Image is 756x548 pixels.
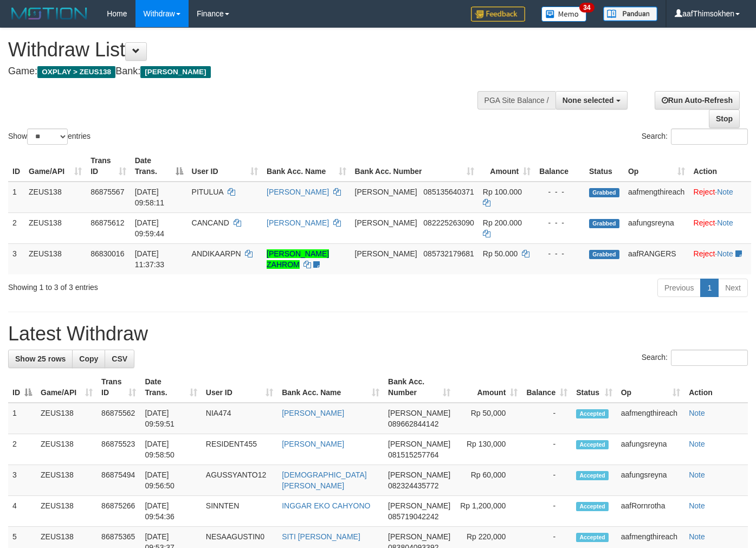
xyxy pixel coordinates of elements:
td: Rp 1,200,000 [455,496,522,527]
td: 1 [8,182,24,213]
a: [PERSON_NAME] [282,440,344,448]
td: · [689,212,751,243]
a: Copy [72,350,105,368]
img: MOTION_logo.png [8,5,91,22]
th: ID [8,151,24,182]
a: [PERSON_NAME] [267,188,329,196]
a: INGGAR EKO CAHYONO [282,501,370,510]
a: CSV [105,350,134,368]
th: Game/API: activate to sort column ascending [36,372,97,403]
td: [DATE] 09:59:51 [140,403,201,434]
span: [DATE] 09:58:11 [135,188,165,207]
span: [PERSON_NAME] [388,501,450,510]
span: Copy 085719042242 to clipboard [388,512,438,521]
td: - [522,434,572,465]
span: Accepted [576,502,609,511]
a: Note [689,440,705,448]
th: Op: activate to sort column ascending [617,372,685,403]
div: - - - [539,248,580,259]
td: AGUSSYANTO12 [202,465,277,496]
div: - - - [539,217,580,228]
a: Show 25 rows [8,350,73,368]
span: Copy 085732179681 to clipboard [423,249,474,258]
td: [DATE] 09:58:50 [140,434,201,465]
span: Copy 089662844142 to clipboard [388,420,438,428]
a: Previous [657,279,701,297]
th: Amount: activate to sort column ascending [479,151,535,182]
td: · [689,182,751,213]
td: aafmengthireach [617,403,685,434]
a: Note [689,532,705,541]
span: [PERSON_NAME] [355,249,417,258]
span: Copy 082225263090 to clipboard [423,218,474,227]
a: Note [689,470,705,479]
td: aafRornrotha [617,496,685,527]
td: ZEUS138 [24,182,86,213]
img: Button%20Memo.svg [541,7,587,22]
td: ZEUS138 [36,403,97,434]
h1: Withdraw List [8,39,493,61]
span: [DATE] 11:37:33 [135,249,165,269]
span: Copy 085135640371 to clipboard [423,188,474,196]
span: Rp 200.000 [483,218,522,227]
a: [DEMOGRAPHIC_DATA][PERSON_NAME] [282,470,367,490]
th: Action [689,151,751,182]
td: 86875494 [97,465,140,496]
span: [PERSON_NAME] [355,188,417,196]
td: - [522,496,572,527]
span: Show 25 rows [15,354,66,363]
td: 3 [8,465,36,496]
th: Game/API: activate to sort column ascending [24,151,86,182]
a: Stop [709,109,740,128]
span: PITULUA [192,188,223,196]
td: 3 [8,243,24,274]
span: Accepted [576,471,609,480]
th: User ID: activate to sort column ascending [188,151,262,182]
td: 86875523 [97,434,140,465]
span: Copy 082324435772 to clipboard [388,481,438,490]
span: [PERSON_NAME] [388,470,450,479]
span: 86830016 [91,249,124,258]
h1: Latest Withdraw [8,323,748,345]
td: 1 [8,403,36,434]
td: Rp 130,000 [455,434,522,465]
span: 34 [579,3,594,12]
a: Run Auto-Refresh [655,91,740,109]
a: Reject [694,188,715,196]
td: - [522,465,572,496]
td: · [689,243,751,274]
td: RESIDENT455 [202,434,277,465]
a: Note [717,188,733,196]
input: Search: [671,128,748,145]
div: Showing 1 to 3 of 3 entries [8,278,307,293]
td: ZEUS138 [24,243,86,274]
span: None selected [563,96,614,105]
td: Rp 60,000 [455,465,522,496]
td: ZEUS138 [36,465,97,496]
td: [DATE] 09:56:50 [140,465,201,496]
span: Accepted [576,440,609,449]
td: 4 [8,496,36,527]
td: ZEUS138 [36,434,97,465]
th: Bank Acc. Number: activate to sort column ascending [351,151,479,182]
th: User ID: activate to sort column ascending [202,372,277,403]
th: Bank Acc. Name: activate to sort column ascending [262,151,351,182]
a: [PERSON_NAME] [267,218,329,227]
span: Accepted [576,409,609,418]
img: panduan.png [603,7,657,21]
span: [PERSON_NAME] [140,66,210,78]
span: 86875612 [91,218,124,227]
td: aafungsreyna [617,465,685,496]
span: Rp 100.000 [483,188,522,196]
span: Grabbed [589,219,619,228]
input: Search: [671,350,748,366]
span: [DATE] 09:59:44 [135,218,165,238]
label: Show entries [8,128,91,145]
a: Note [717,249,733,258]
td: SINNTEN [202,496,277,527]
a: [PERSON_NAME] [282,409,344,417]
span: ANDIKAARPN [192,249,241,258]
a: Note [689,501,705,510]
td: NIA474 [202,403,277,434]
span: 86875567 [91,188,124,196]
